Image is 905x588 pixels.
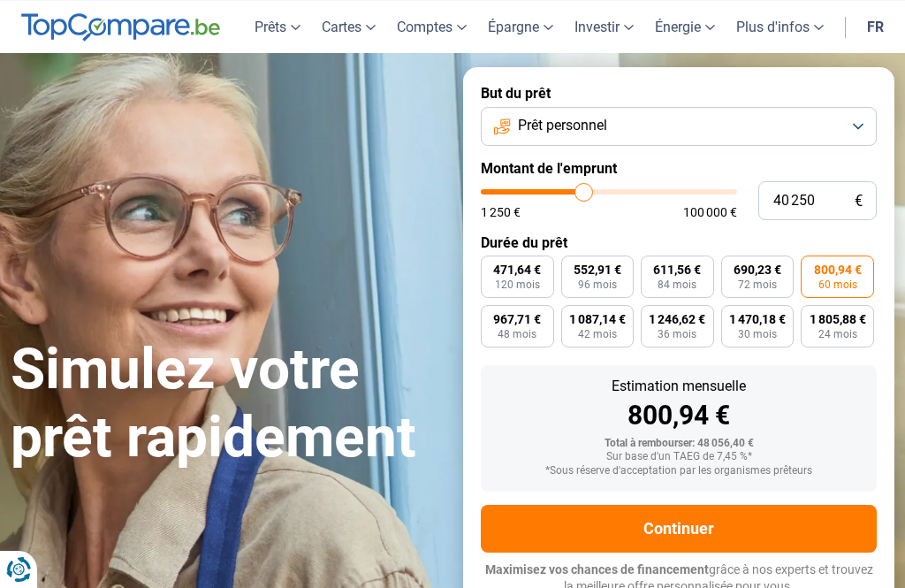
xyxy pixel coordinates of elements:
span: 1 250 € [481,206,521,218]
span: 1 087,14 € [569,313,626,325]
h1: Simulez votre prêt rapidement [11,336,442,472]
div: Total à rembourser: 48 056,40 € [495,438,863,450]
button: Prêt personnel [481,107,877,146]
span: 1 246,62 € [649,313,705,325]
span: 1 470,18 € [729,313,786,325]
span: 1 805,88 € [810,313,866,325]
span: Maximisez vos chances de financement [485,562,709,577]
span: 84 mois [658,279,696,290]
span: Prêt personnel [518,116,607,135]
div: Sur base d'un TAEG de 7,45 %* [495,451,863,463]
span: 120 mois [495,279,540,290]
span: 96 mois [578,279,617,290]
span: 72 mois [738,279,777,290]
span: 690,23 € [734,263,781,276]
a: Comptes [386,1,477,53]
a: Cartes [311,1,386,53]
span: 800,94 € [814,263,862,276]
span: 48 mois [498,329,536,340]
div: 800,94 € [495,402,863,429]
label: Durée du prêt [481,234,877,251]
a: fr [856,1,894,53]
span: 42 mois [578,329,617,340]
span: 552,91 € [574,263,621,276]
a: Plus d'infos [726,1,834,53]
span: 30 mois [738,329,777,340]
a: Épargne [477,1,564,53]
span: 471,64 € [493,263,541,276]
button: Continuer [481,505,877,553]
a: Énergie [644,1,726,53]
div: *Sous réserve d'acceptation par les organismes prêteurs [495,465,863,477]
a: Investir [564,1,644,53]
div: Estimation mensuelle [495,379,863,393]
span: 100 000 € [683,206,737,218]
img: TopCompare [21,13,220,42]
span: 36 mois [658,329,696,340]
span: 611,56 € [653,263,701,276]
span: 60 mois [818,279,857,290]
span: 967,71 € [493,313,541,325]
label: But du prêt [481,85,877,102]
a: Prêts [244,1,311,53]
label: Montant de l'emprunt [481,160,877,177]
span: 24 mois [818,329,857,340]
span: € [855,194,863,209]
